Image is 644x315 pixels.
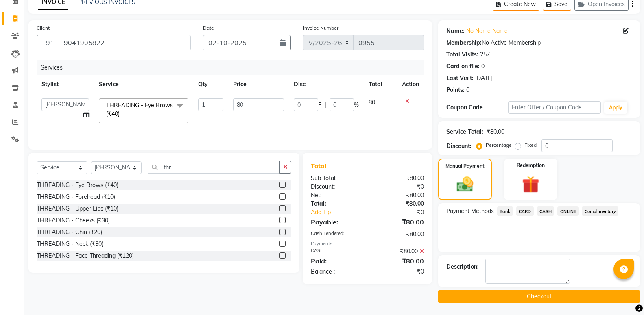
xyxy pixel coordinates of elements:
div: Points: [446,86,465,94]
div: THREADING - Face Threading (₹120) [37,252,134,260]
div: THREADING - Forehead (₹10) [37,193,115,201]
div: THREADING - Upper Lips (₹10) [37,204,118,213]
span: 80 [369,99,375,106]
img: _cash.svg [452,175,478,194]
div: Payments [311,240,424,247]
div: Paid: [305,256,367,266]
th: Stylist [37,75,94,93]
button: Apply [604,102,627,114]
div: CASH [305,247,367,256]
div: [DATE] [475,74,493,83]
label: Invoice Number [303,24,338,32]
span: | [325,101,326,109]
div: Last Visit: [446,74,474,83]
span: F [318,101,321,109]
div: ₹80.00 [487,128,504,136]
span: THREADING - Eye Brows (₹40) [106,102,173,117]
span: CASH [537,206,554,216]
span: Payment Methods [446,207,494,215]
div: THREADING - Chin (₹20) [37,228,102,237]
div: Sub Total: [305,174,367,182]
span: Complimentary [582,206,618,216]
th: Action [397,75,424,93]
div: THREADING - Cheeks (₹30) [37,216,110,225]
div: No Active Membership [446,39,632,47]
div: ₹80.00 [367,200,430,208]
a: No Name Name [466,27,508,35]
button: +91 [37,35,59,50]
label: Redemption [517,162,545,169]
div: ₹80.00 [367,174,430,182]
span: % [354,101,359,109]
button: Checkout [438,290,640,303]
div: 0 [466,86,469,94]
span: CARD [516,206,534,216]
div: Payable: [305,217,367,227]
span: Total [311,162,330,170]
div: Description: [446,263,479,271]
div: THREADING - Neck (₹30) [37,240,103,248]
div: Discount: [446,142,472,150]
div: ₹80.00 [367,256,430,266]
div: Name: [446,27,465,35]
div: ₹80.00 [367,217,430,227]
div: ₹0 [367,267,430,276]
span: Bank [497,206,513,216]
div: THREADING - Eye Brows (₹40) [37,181,118,189]
th: Qty [193,75,228,93]
input: Enter Offer / Coupon Code [508,101,601,114]
th: Disc [289,75,364,93]
div: Discount: [305,182,367,191]
label: Percentage [486,141,512,149]
div: 257 [480,50,490,59]
div: ₹80.00 [367,247,430,256]
label: Manual Payment [445,163,485,170]
input: Search by Name/Mobile/Email/Code [59,35,191,50]
label: Fixed [524,141,537,149]
div: 0 [481,62,485,71]
div: Total: [305,200,367,208]
th: Total [364,75,397,93]
div: Cash Tendered: [305,230,367,239]
div: ₹0 [378,208,430,217]
input: Search or Scan [148,161,280,174]
div: Coupon Code [446,103,508,112]
img: _gift.svg [517,174,545,195]
div: Services [37,60,430,75]
div: ₹0 [367,182,430,191]
div: Total Visits: [446,50,478,59]
a: Add Tip [305,208,378,217]
label: Date [203,24,214,32]
div: Membership: [446,39,482,47]
label: Client [37,24,50,32]
div: Card on file: [446,62,480,71]
div: ₹80.00 [367,230,430,239]
div: ₹80.00 [367,191,430,200]
div: Balance : [305,267,367,276]
a: x [120,110,123,117]
div: Net: [305,191,367,200]
span: ONLINE [557,206,579,216]
th: Service [94,75,193,93]
th: Price [228,75,289,93]
div: Service Total: [446,128,483,136]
